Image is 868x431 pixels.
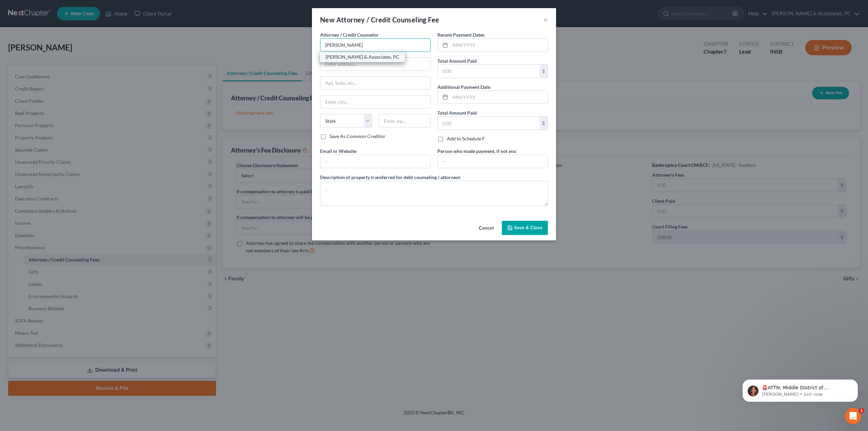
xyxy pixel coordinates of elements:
div: [PERSON_NAME] & Associates, PC [325,54,399,60]
div: $ [539,65,548,78]
button: Cancel [473,221,499,235]
div: Close [117,11,129,23]
iframe: Intercom notifications message [732,365,868,413]
input: Enter address... [320,58,430,71]
button: Save & Close [502,221,548,235]
label: Additional Payment Date [437,83,490,91]
label: Person who made payment, if not you [437,148,516,155]
span: Save & Close [514,225,542,231]
div: $ [539,117,548,130]
div: Import and Export Claims [14,176,114,183]
span: Home [15,229,30,233]
input: Search creditor by name... [320,38,431,52]
input: Enter zip... [379,114,431,128]
img: Profile image for Katie [66,11,80,24]
button: × [543,16,548,24]
input: -- [320,155,430,168]
div: Send us a messageWe typically reply in a few hours [7,80,129,105]
span: Help [107,229,118,233]
label: Recent Payment Dates [437,31,485,38]
label: Description of property transferred for debt counseling / attorneys [320,174,460,181]
div: Attorney's Disclosure of Compensation [14,131,114,138]
span: New [320,16,335,24]
span: Search for help [14,115,55,122]
button: Search for help [10,112,126,125]
span: 1 [859,408,864,413]
input: 0.00 [438,65,539,78]
div: Statement of Financial Affairs - Payments Made in the Last 90 days [14,143,114,158]
img: Profile image for Emma [92,11,106,24]
label: Total Amount Paid [437,57,477,64]
input: -- [438,155,548,168]
input: 0.00 [438,117,539,130]
button: Help [91,212,136,239]
span: Messages [56,229,80,233]
div: Send us a message [14,85,113,93]
div: Amendments [14,163,114,170]
button: Messages [45,212,90,239]
label: Add to Schedule F [447,135,485,142]
input: MM/YYYY [450,91,548,104]
span: Attorney / Credit Counseling Fee [336,16,439,24]
p: Hi there! [14,48,122,60]
iframe: Intercom live chat [845,408,861,424]
input: Apt, Suite, etc... [320,77,430,90]
div: We typically reply in a few hours [14,93,113,100]
img: logo [14,15,53,21]
div: Import and Export Claims [10,173,126,185]
img: Profile image for Lindsey [79,11,93,24]
input: Enter city... [320,95,430,108]
label: Save As Common Creditor [330,133,386,140]
div: Attorney's Disclosure of Compensation [10,128,126,141]
p: How can we help? [14,60,122,71]
label: Email or Website [320,148,356,155]
div: Statement of Financial Affairs - Payments Made in the Last 90 days [10,141,126,160]
label: Total Amount Paid [437,109,477,116]
div: Amendments [10,160,126,173]
input: MM/YYYY [450,39,548,52]
span: Attorney / Credit Counselor [320,32,379,38]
